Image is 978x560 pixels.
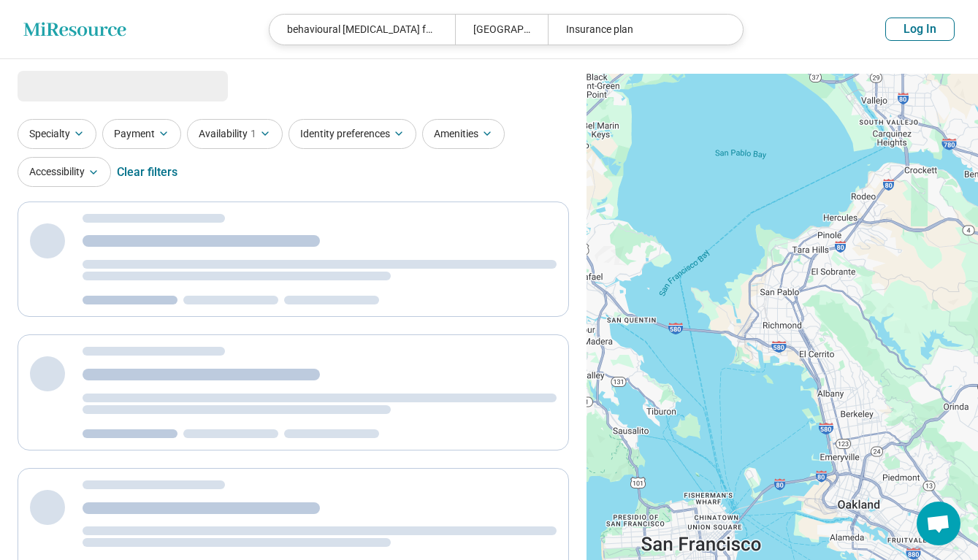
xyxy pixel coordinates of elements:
div: [GEOGRAPHIC_DATA], [GEOGRAPHIC_DATA] [455,15,548,45]
div: Open chat [917,502,960,545]
div: Insurance plan [548,15,733,45]
button: Identity preferences [289,119,416,149]
span: 1 [251,126,256,142]
button: Log In [885,18,955,41]
span: Loading... [18,71,140,100]
button: Payment [102,119,181,149]
button: Accessibility [18,157,111,187]
button: Amenities [422,119,505,149]
div: Clear filters [117,155,177,190]
div: behavioural [MEDICAL_DATA] for an [DEMOGRAPHIC_DATA] [270,15,455,45]
button: Availability1 [187,119,283,149]
button: Specialty [18,119,96,149]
